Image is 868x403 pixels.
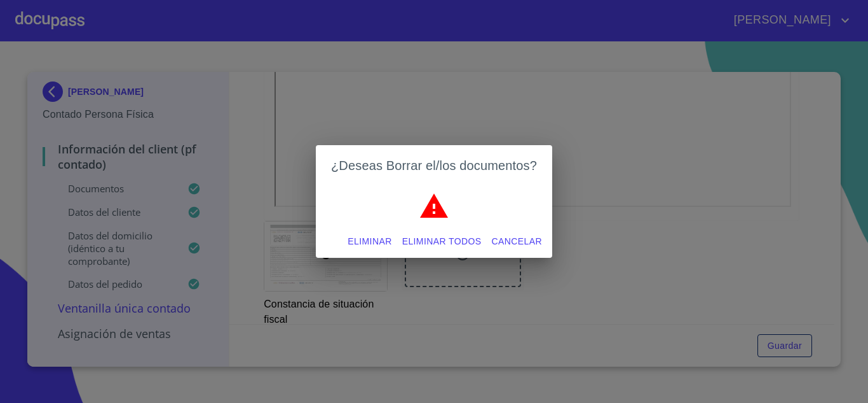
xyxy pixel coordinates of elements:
button: Eliminar [342,230,397,253]
span: Cancelar [492,234,542,250]
h2: ¿Deseas Borrar el/los documentos? [331,155,537,176]
span: Eliminar todos [402,234,482,250]
span: Eliminar [348,234,391,250]
button: Cancelar [487,230,547,253]
button: Eliminar todos [397,230,487,253]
